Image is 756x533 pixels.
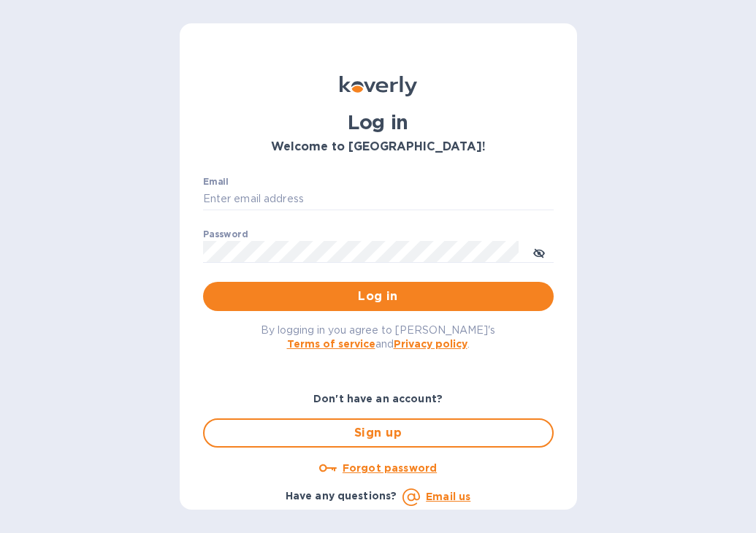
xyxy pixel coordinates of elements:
b: Have any questions? [286,490,397,502]
u: Forgot password [343,462,437,474]
label: Email [203,178,229,187]
img: Koverly [340,76,417,96]
input: Enter email address [203,188,554,210]
span: By logging in you agree to [PERSON_NAME]'s and . [261,324,495,350]
h3: Welcome to [GEOGRAPHIC_DATA]! [203,140,554,154]
b: Don't have an account? [313,393,443,404]
a: Email us [426,491,470,502]
label: Password [203,231,248,239]
span: Sign up [216,424,541,442]
h1: Log in [203,111,554,134]
a: Terms of service [287,338,375,350]
span: Log in [215,288,542,305]
button: Log in [203,282,554,311]
button: toggle password visibility [524,237,554,266]
button: Sign up [203,418,554,448]
a: Privacy policy [394,338,467,350]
